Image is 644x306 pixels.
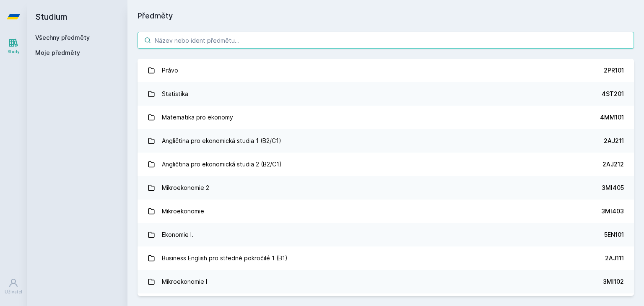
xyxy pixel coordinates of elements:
[162,156,282,173] div: Angličtina pro ekonomická studia 2 (B2/C1)
[162,250,288,267] div: Business English pro středně pokročilé 1 (B1)
[138,10,634,22] h1: Předměty
[2,34,25,59] a: Study
[603,277,624,286] div: 3MI102
[138,270,634,293] a: Mikroekonomie I 3MI102
[604,66,624,75] div: 2PR101
[162,109,233,126] div: Matematika pro ekonomy
[35,34,90,41] a: Všechny předměty
[5,289,22,295] div: Uživatel
[138,59,634,82] a: Právo 2PR101
[162,179,209,196] div: Mikroekonomie 2
[162,203,204,220] div: Mikroekonomie
[138,82,634,106] a: Statistika 4ST201
[162,273,207,290] div: Mikroekonomie I
[138,200,634,223] a: Mikroekonomie 3MI403
[602,184,624,192] div: 3MI405
[604,231,624,239] div: 5EN101
[2,274,25,299] a: Uživatel
[162,62,178,79] div: Právo
[35,49,80,57] span: Moje předměty
[601,207,624,215] div: 3MI403
[138,129,634,153] a: Angličtina pro ekonomická studia 1 (B2/C1) 2AJ211
[138,32,634,49] input: Název nebo ident předmětu…
[162,132,281,149] div: Angličtina pro ekonomická studia 1 (B2/C1)
[605,254,624,262] div: 2AJ111
[138,153,634,176] a: Angličtina pro ekonomická studia 2 (B2/C1) 2AJ212
[602,90,624,98] div: 4ST201
[138,106,634,129] a: Matematika pro ekonomy 4MM101
[8,49,20,55] div: Study
[162,86,188,102] div: Statistika
[602,160,624,169] div: 2AJ212
[138,176,634,200] a: Mikroekonomie 2 3MI405
[138,246,634,270] a: Business English pro středně pokročilé 1 (B1) 2AJ111
[138,223,634,246] a: Ekonomie I. 5EN101
[604,137,624,145] div: 2AJ211
[600,113,624,122] div: 4MM101
[162,226,193,243] div: Ekonomie I.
